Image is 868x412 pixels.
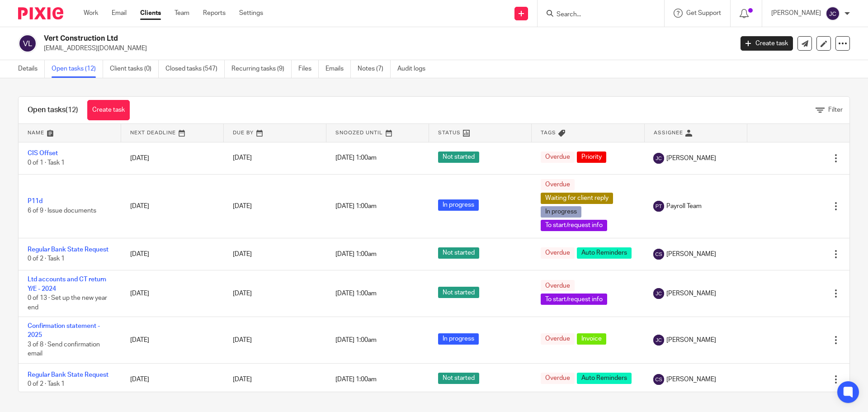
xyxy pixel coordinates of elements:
[541,130,556,135] span: Tags
[666,154,716,163] span: [PERSON_NAME]
[438,287,479,298] span: Not started
[577,333,606,345] span: Invoice
[335,203,377,209] span: [DATE] 1:00am
[438,247,479,259] span: Not started
[233,376,252,383] span: [DATE]
[28,208,96,214] span: 6 of 9 · Issue documents
[140,9,161,18] a: Clients
[233,251,252,257] span: [DATE]
[239,9,263,18] a: Settings
[826,6,840,21] img: svg%3E
[18,7,63,19] img: Pixie
[686,10,721,16] span: Get Support
[233,337,252,343] span: [DATE]
[541,152,575,163] span: Overdue
[28,372,108,378] a: Regular Bank State Request
[231,60,292,78] a: Recurring tasks (9)
[666,336,716,345] span: [PERSON_NAME]
[112,9,127,18] a: Email
[335,130,383,135] span: Snoozed Until
[233,290,252,297] span: [DATE]
[666,289,716,298] span: [PERSON_NAME]
[44,34,590,43] h2: Vert Construction Ltd
[28,105,78,115] h1: Open tasks
[666,250,716,259] span: [PERSON_NAME]
[121,270,224,317] td: [DATE]
[653,288,664,299] img: svg%3E
[335,290,377,297] span: [DATE] 1:00am
[335,155,377,161] span: [DATE] 1:00am
[653,153,664,164] img: svg%3E
[577,152,606,163] span: Priority
[18,34,37,53] img: svg%3E
[771,9,821,18] p: [PERSON_NAME]
[175,9,189,18] a: Team
[233,203,252,209] span: [DATE]
[203,9,226,18] a: Reports
[541,247,575,259] span: Overdue
[541,220,607,231] span: To start/request info
[28,150,58,156] a: CIS Offset
[121,363,224,395] td: [DATE]
[438,373,479,384] span: Not started
[28,246,108,253] a: Regular Bank State Request
[121,317,224,364] td: [DATE]
[438,333,479,345] span: In progress
[233,155,252,161] span: [DATE]
[87,100,130,120] a: Create task
[84,9,98,18] a: Work
[666,375,716,384] span: [PERSON_NAME]
[577,373,632,384] span: Auto Reminders
[298,60,319,78] a: Files
[541,193,613,204] span: Waiting for client reply
[335,251,377,257] span: [DATE] 1:00am
[28,341,100,357] span: 3 of 8 · Send confirmation email
[541,294,607,305] span: To start/request info
[666,202,702,211] span: Payroll Team
[121,174,224,238] td: [DATE]
[110,60,159,78] a: Client tasks (0)
[28,276,106,292] a: Ltd accounts and CT return Y/E - 2024
[397,60,432,78] a: Audit logs
[541,179,575,190] span: Overdue
[121,238,224,270] td: [DATE]
[438,130,461,135] span: Status
[653,335,664,346] img: svg%3E
[28,256,65,262] span: 0 of 2 · Task 1
[165,60,225,78] a: Closed tasks (547)
[44,44,727,53] p: [EMAIL_ADDRESS][DOMAIN_NAME]
[66,106,78,114] span: (12)
[556,11,637,19] input: Search
[28,198,42,204] a: P11d
[577,247,632,259] span: Auto Reminders
[541,206,581,218] span: In progress
[335,376,377,383] span: [DATE] 1:00am
[541,333,575,345] span: Overdue
[438,152,479,163] span: Not started
[438,199,479,211] span: In progress
[358,60,391,78] a: Notes (7)
[653,201,664,212] img: svg%3E
[828,107,843,113] span: Filter
[121,142,224,174] td: [DATE]
[18,60,45,78] a: Details
[28,295,107,311] span: 0 of 13 · Set up the new year end
[541,373,575,384] span: Overdue
[28,160,65,166] span: 0 of 1 · Task 1
[335,337,377,343] span: [DATE] 1:00am
[325,60,351,78] a: Emails
[28,381,65,387] span: 0 of 2 · Task 1
[52,60,103,78] a: Open tasks (12)
[653,249,664,260] img: svg%3E
[541,280,575,291] span: Overdue
[741,36,793,51] a: Create task
[653,374,664,385] img: svg%3E
[28,323,100,338] a: Confirmation statement - 2025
